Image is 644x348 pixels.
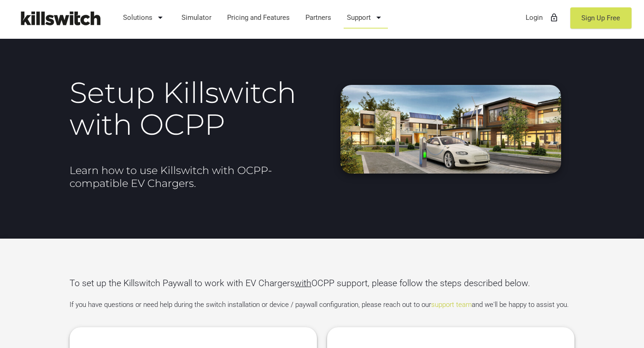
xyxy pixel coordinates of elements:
[70,299,574,311] p: If you have questions or need help during the switch installation or device / paywall configurati...
[14,7,106,30] img: Killswitch
[431,300,472,309] a: support team
[295,278,311,288] u: with
[550,6,559,29] i: lock_outline
[70,277,574,289] p: To set up the Killswitch Paywall to work with EV Chargers OCPP support, please follow the steps d...
[521,6,563,30] a: Loginlock_outline
[177,6,216,30] a: Simulator
[343,6,389,30] a: Support
[119,6,170,30] a: Solutions
[570,7,632,29] a: Sign Up Free
[373,6,384,29] i: arrow_drop_down
[70,164,317,190] h2: Learn how to use Killswitch with OCPP-compatible EV Chargers.
[223,6,294,30] a: Pricing and Features
[155,6,166,29] i: arrow_drop_down
[340,85,561,174] img: EV Charger with integrated card payments
[70,77,317,141] h1: Setup Killswitch with OCPP
[301,6,336,30] a: Partners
